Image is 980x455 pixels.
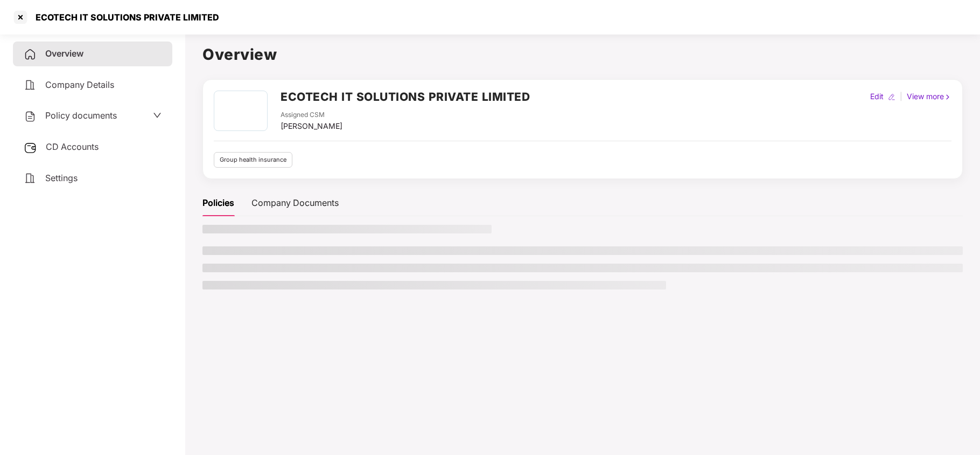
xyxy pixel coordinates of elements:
img: svg+xml;base64,PHN2ZyB3aWR0aD0iMjUiIGhlaWdodD0iMjQiIHZpZXdCb3g9IjAgMCAyNSAyNCIgZmlsbD0ibm9uZSIgeG... [24,141,37,154]
div: Policies [202,196,234,210]
span: Company Details [45,79,114,90]
span: CD Accounts [46,141,99,152]
div: View more [905,91,954,102]
img: svg+xml;base64,PHN2ZyB4bWxucz0iaHR0cDovL3d3dy53My5vcmcvMjAwMC9zdmciIHdpZHRoPSIyNCIgaGVpZ2h0PSIyNC... [24,110,37,123]
div: Company Documents [251,196,339,210]
img: svg+xml;base64,PHN2ZyB4bWxucz0iaHR0cDovL3d3dy53My5vcmcvMjAwMC9zdmciIHdpZHRoPSIyNCIgaGVpZ2h0PSIyNC... [24,48,37,61]
div: Edit [868,91,886,102]
h1: Overview [202,43,963,66]
div: ECOTECH IT SOLUTIONS PRIVATE LIMITED [29,12,219,23]
div: [PERSON_NAME] [281,120,342,132]
div: | [898,91,905,102]
img: svg+xml;base64,PHN2ZyB4bWxucz0iaHR0cDovL3d3dy53My5vcmcvMjAwMC9zdmciIHdpZHRoPSIyNCIgaGVpZ2h0PSIyNC... [24,79,37,92]
img: svg+xml;base64,PHN2ZyB4bWxucz0iaHR0cDovL3d3dy53My5vcmcvMjAwMC9zdmciIHdpZHRoPSIyNCIgaGVpZ2h0PSIyNC... [24,172,37,185]
span: Overview [45,48,83,59]
h2: ECOTECH IT SOLUTIONS PRIVATE LIMITED [281,88,530,106]
span: down [153,111,162,120]
div: Assigned CSM [281,110,342,120]
span: Policy documents [45,110,117,121]
img: editIcon [888,93,895,101]
span: Settings [45,173,78,183]
img: rightIcon [944,93,951,101]
div: Group health insurance [214,152,292,168]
